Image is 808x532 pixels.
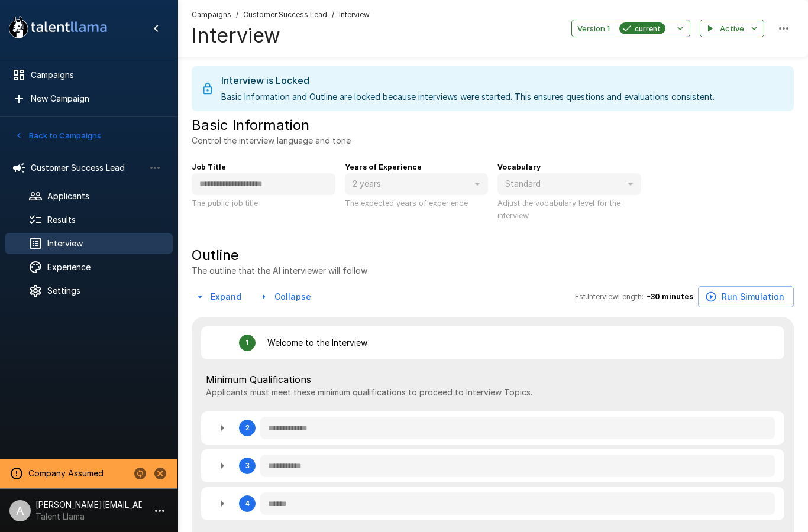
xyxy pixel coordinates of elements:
span: Est. Interview Length: [575,291,644,303]
span: current [630,22,665,35]
div: Standard [497,173,641,196]
div: Interview is Locked [221,73,715,87]
p: The expected years of experience [345,197,489,209]
b: Job Title [192,163,226,171]
u: Customer Success Lead [243,10,327,19]
div: 2 [201,411,784,445]
button: Collapse [256,286,316,308]
span: Minimum Qualifications [206,372,780,387]
span: Interview [339,9,370,21]
div: 2 years [345,173,489,196]
div: 4 [245,499,250,508]
b: ~ 30 minutes [646,292,693,301]
b: Years of Experience [345,163,422,171]
button: Active [700,20,764,38]
div: 3 [201,449,784,482]
h4: Interview [192,23,370,48]
u: Campaigns [192,10,231,19]
p: Control the interview language and tone [192,135,351,147]
p: Welcome to the Interview [267,337,367,349]
span: / [236,9,238,21]
span: Version 1 [577,22,610,35]
h5: Outline [192,246,367,265]
h5: Basic Information [192,116,309,135]
p: Adjust the vocabulary level for the interview [497,197,641,222]
p: The outline that the AI interviewer will follow [192,265,367,277]
span: / [332,9,334,21]
p: The public job title [192,197,335,209]
div: 4 [201,487,784,520]
button: Run Simulation [698,286,794,308]
b: Vocabulary [497,163,541,171]
button: Expand [192,286,246,308]
div: 2 [245,424,250,432]
div: 1 [245,339,250,347]
div: 3 [245,462,250,470]
button: Version 1current [571,20,690,38]
p: Applicants must meet these minimum qualifications to proceed to Interview Topics. [206,387,780,398]
div: Basic Information and Outline are locked because interviews were started. This ensures questions ... [221,70,715,108]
